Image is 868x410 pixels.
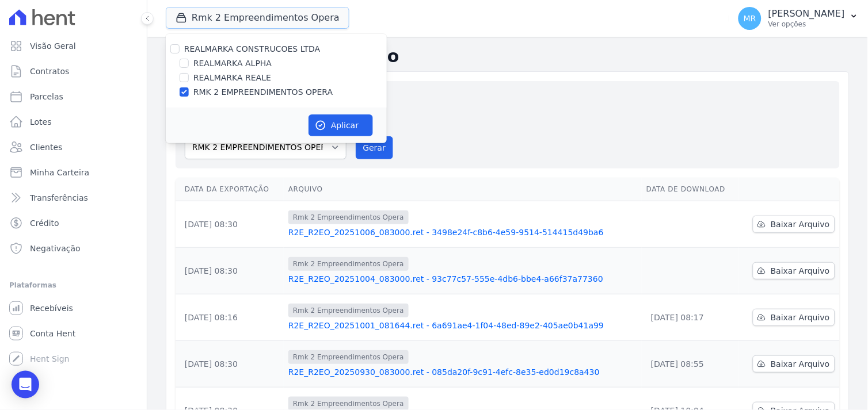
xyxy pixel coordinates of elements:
[166,7,349,29] button: Rmk 2 Empreendimentos Opera
[30,40,76,52] span: Visão Geral
[771,312,830,323] span: Baixar Arquivo
[5,186,142,209] a: Transferências
[288,257,409,271] span: Rmk 2 Empreendimentos Opera
[642,178,739,201] th: Data de Download
[284,178,642,201] th: Arquivo
[729,2,868,35] button: MR [PERSON_NAME] Ver opções
[166,46,850,67] h2: Exportações de Retorno
[30,116,52,128] span: Lotes
[30,91,63,102] span: Parcelas
[288,366,637,378] a: R2E_R2EO_20250930_083000.ret - 085da20f-9c91-4efc-8e35-ed0d19c8a430
[30,167,89,178] span: Minha Carteira
[5,85,142,108] a: Parcelas
[176,248,284,294] td: [DATE] 08:30
[642,341,739,388] td: [DATE] 08:55
[753,216,835,233] a: Baixar Arquivo
[5,110,142,133] a: Lotes
[30,243,81,254] span: Negativação
[193,58,272,70] label: REALMARKA ALPHA
[753,262,835,279] a: Baixar Arquivo
[771,265,830,277] span: Baixar Arquivo
[356,136,394,159] button: Gerar
[753,355,835,373] a: Baixar Arquivo
[193,72,271,84] label: REALMARKA REALE
[30,217,59,229] span: Crédito
[288,273,637,285] a: R2E_R2EO_20251004_083000.ret - 93c77c57-555e-4db6-bbe4-a66f37a77360
[30,66,69,77] span: Contratos
[5,297,142,320] a: Recebíveis
[5,322,142,345] a: Conta Hent
[771,358,830,370] span: Baixar Arquivo
[288,227,637,238] a: R2E_R2EO_20251006_083000.ret - 3498e24f-c8b6-4e59-9514-514415d49ba6
[642,294,739,341] td: [DATE] 08:17
[5,212,142,235] a: Crédito
[30,192,88,204] span: Transferências
[176,178,284,201] th: Data da Exportação
[288,350,409,364] span: Rmk 2 Empreendimentos Opera
[12,371,39,398] div: Open Intercom Messenger
[30,328,75,339] span: Conta Hent
[744,14,756,22] span: MR
[5,60,142,83] a: Contratos
[771,219,830,230] span: Baixar Arquivo
[176,201,284,248] td: [DATE] 08:30
[176,294,284,341] td: [DATE] 08:16
[184,44,321,53] label: REALMARKA CONSTRUCOES LTDA
[176,341,284,388] td: [DATE] 08:30
[30,141,62,153] span: Clientes
[30,302,73,314] span: Recebíveis
[309,114,373,136] button: Aplicar
[5,136,142,159] a: Clientes
[288,304,409,317] span: Rmk 2 Empreendimentos Opera
[768,8,845,20] p: [PERSON_NAME]
[768,20,845,29] p: Ver opções
[193,86,333,98] label: RMK 2 EMPREENDIMENTOS OPERA
[753,309,835,326] a: Baixar Arquivo
[288,210,409,224] span: Rmk 2 Empreendimentos Opera
[288,320,637,331] a: R2E_R2EO_20251001_081644.ret - 6a691ae4-1f04-48ed-89e2-405ae0b41a99
[5,161,142,184] a: Minha Carteira
[9,278,138,292] div: Plataformas
[5,35,142,58] a: Visão Geral
[5,237,142,260] a: Negativação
